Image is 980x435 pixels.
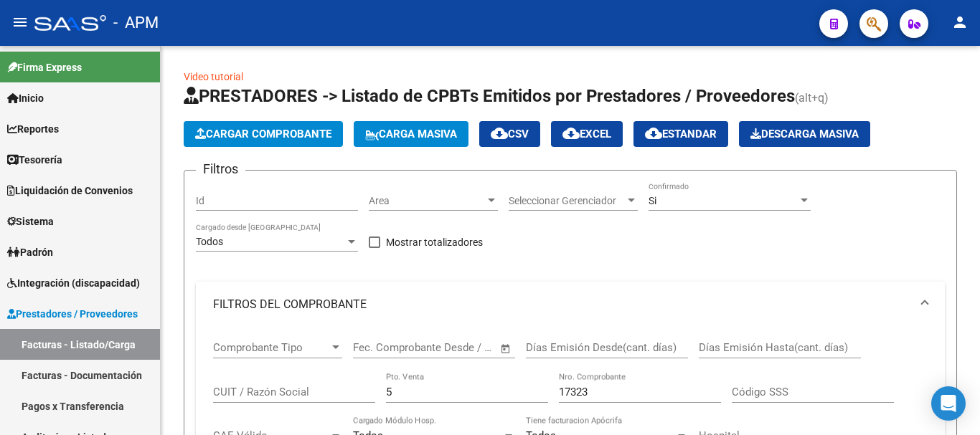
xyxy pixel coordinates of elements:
[562,125,580,142] mat-icon: cloud_download
[633,121,728,147] button: Estandar
[196,282,945,328] mat-expansion-panel-header: FILTROS DEL COMPROBANTE
[353,341,411,354] input: Fecha inicio
[213,297,910,312] mat-panel-title: FILTROS DEL COMPROBANTE
[11,14,29,31] mat-icon: menu
[184,71,243,82] a: Video tutorial
[7,90,44,106] span: Inicio
[386,234,483,251] span: Mostrar totalizadores
[196,236,223,247] span: Todos
[562,128,611,140] span: EXCEL
[7,244,53,260] span: Padrón
[7,59,82,75] span: Firma Express
[739,121,870,147] app-download-masive: Descarga masiva de comprobantes (adjuntos)
[498,340,514,357] button: Open calendar
[491,125,508,142] mat-icon: cloud_download
[7,214,54,229] span: Sistema
[479,121,540,147] button: CSV
[354,121,468,147] button: Carga Masiva
[424,341,494,354] input: Fecha fin
[739,121,870,147] button: Descarga Masiva
[7,183,133,199] span: Liquidación de Convenios
[365,128,457,140] span: Carga Masiva
[951,14,969,31] mat-icon: person
[196,159,245,179] h3: Filtros
[113,7,159,39] span: - APM
[7,152,62,168] span: Tesorería
[645,125,662,142] mat-icon: cloud_download
[184,121,343,147] button: Cargar Comprobante
[195,128,331,140] span: Cargar Comprobante
[213,341,329,354] span: Comprobante Tipo
[7,121,59,137] span: Reportes
[184,86,795,106] span: PRESTADORES -> Listado de CPBTs Emitidos por Prestadores / Proveedores
[7,275,140,291] span: Integración (discapacidad)
[649,195,656,206] span: Si
[931,386,966,421] div: Open Intercom Messenger
[7,306,138,322] span: Prestadores / Proveedores
[369,195,485,207] span: Area
[750,128,859,140] span: Descarga Masiva
[795,91,829,105] span: (alt+q)
[509,195,625,207] span: Seleccionar Gerenciador
[491,128,529,140] span: CSV
[551,121,623,147] button: EXCEL
[645,128,717,140] span: Estandar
